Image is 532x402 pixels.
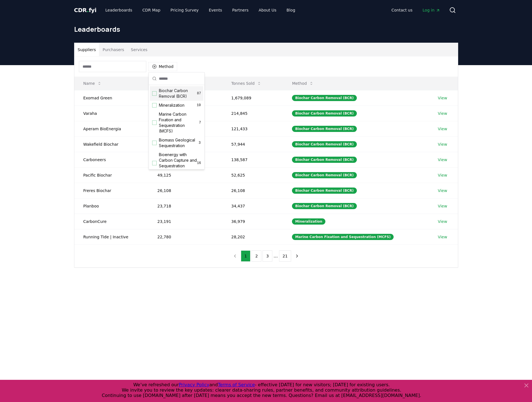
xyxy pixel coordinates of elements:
div: Biochar Carbon Removal (BCR) [292,141,357,147]
nav: Main [387,5,444,15]
td: 52,625 [222,167,283,183]
td: CarbonCure [74,214,149,229]
a: View [438,234,447,240]
span: . [87,7,89,13]
a: CDR Map [138,5,165,15]
td: 22,780 [149,229,222,245]
button: Tonnes Sold [227,78,266,89]
a: View [438,203,447,209]
td: Varaha [74,106,149,121]
td: Carboneers [74,152,149,167]
span: 7 [199,120,201,125]
button: 21 [279,250,291,262]
nav: Main [101,5,300,15]
a: Partners [228,5,253,15]
td: Wakefield Biochar [74,136,149,152]
h1: Leaderboards [74,25,458,34]
a: View [438,157,447,163]
button: Purchasers [99,43,127,56]
a: View [438,172,447,178]
span: 10 [197,103,201,108]
button: Services [127,43,151,56]
td: Exomad Green [74,90,149,106]
button: 1 [241,250,251,262]
span: Biochar Carbon Removal (BCR) [159,88,197,99]
td: Freres Biochar [74,183,149,198]
td: Pacific Biochar [74,167,149,183]
a: About Us [254,5,281,15]
a: View [438,219,447,224]
a: View [438,141,447,147]
td: 26,108 [149,183,222,198]
a: Pricing Survey [166,5,203,15]
div: Biochar Carbon Removal (BCR) [292,126,357,132]
a: CDR.fyi [74,6,97,14]
td: 138,587 [222,152,283,167]
button: Name [79,78,106,89]
a: View [438,188,447,193]
span: Marine Carbon Fixation and Sequestration (MCFS) [159,111,199,134]
td: 1,679,089 [222,90,283,106]
div: Marine Carbon Fixation and Sequestration (MCFS) [292,234,394,240]
td: 28,202 [222,229,283,245]
a: Events [204,5,227,15]
a: View [438,111,447,116]
td: 49,125 [149,167,222,183]
div: Biochar Carbon Removal (BCR) [292,95,357,101]
td: 57,944 [222,136,283,152]
span: Mineralization [159,102,184,108]
div: Biochar Carbon Removal (BCR) [292,188,357,194]
td: 23,191 [149,214,222,229]
span: Bioenergy with Carbon Capture and Sequestration (BECCS) [159,152,197,174]
div: Biochar Carbon Removal (BCR) [292,110,357,117]
button: 2 [252,250,261,262]
a: Leaderboards [101,5,137,15]
button: 3 [262,250,272,262]
a: View [438,95,447,101]
button: Method [149,62,177,71]
span: Log in [423,7,440,13]
div: Biochar Carbon Removal (BCR) [292,203,357,209]
span: 16 [197,161,201,165]
td: 36,979 [222,214,283,229]
div: Biochar Carbon Removal (BCR) [292,157,357,163]
td: 23,718 [149,198,222,214]
div: Biochar Carbon Removal (BCR) [292,172,357,178]
td: 26,108 [222,183,283,198]
td: 121,433 [222,121,283,136]
td: 214,845 [222,106,283,121]
a: Log in [418,5,444,15]
td: Running Tide | Inactive [74,229,149,245]
button: next page [292,250,302,262]
button: Suppliers [74,43,99,56]
a: View [438,126,447,132]
a: Contact us [387,5,417,15]
span: 87 [197,91,201,96]
span: 3 [198,141,201,145]
td: Aperam BioEnergia [74,121,149,136]
button: Method [287,78,318,89]
span: CDR fyi [74,7,97,13]
li: ... [273,253,278,259]
div: Mineralization [292,218,325,225]
a: Blog [282,5,300,15]
td: Planboo [74,198,149,214]
span: Biomass Geological Sequestration [159,137,198,149]
td: 34,437 [222,198,283,214]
